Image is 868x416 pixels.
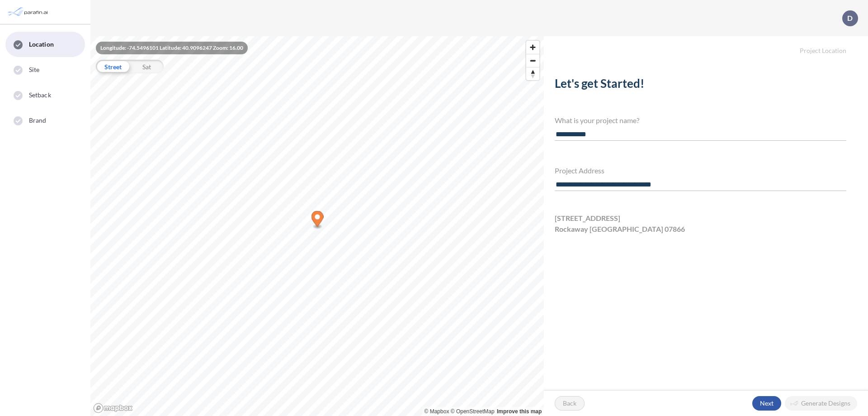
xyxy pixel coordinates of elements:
[311,211,324,230] div: Map marker
[96,42,248,54] div: Longitude: -74.5496101 Latitude: 40.9096247 Zoom: 16.00
[555,116,846,124] h4: What is your project name?
[526,54,539,67] button: Zoom out
[847,14,853,22] p: D
[96,60,130,73] div: Street
[526,41,539,54] button: Zoom in
[90,36,544,416] canvas: Map
[130,60,164,73] div: Sat
[526,67,539,80] button: Reset bearing to north
[29,91,51,100] span: Setback
[29,65,39,74] span: Site
[526,54,539,67] span: Zoom out
[93,403,133,413] a: Mapbox homepage
[451,408,495,415] a: OpenStreetMap
[544,36,868,55] h5: Project Location
[555,213,620,224] span: [STREET_ADDRESS]
[29,40,54,49] span: Location
[752,396,781,411] button: Next
[555,224,685,234] span: Rockaway [GEOGRAPHIC_DATA] 07866
[425,408,449,415] a: Mapbox
[29,116,47,125] span: Brand
[7,4,51,20] img: Parafin
[555,166,846,175] h4: Project Address
[555,77,846,94] h2: Let's get Started!
[497,408,542,415] a: Improve this map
